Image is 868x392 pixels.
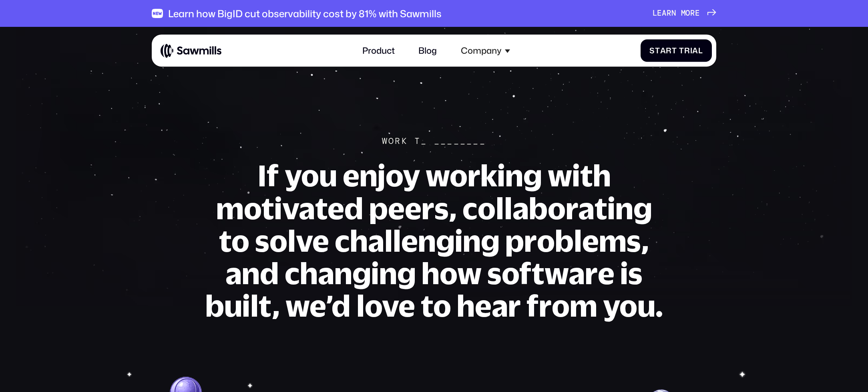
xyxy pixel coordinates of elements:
div: Learn how BigID cut observability cost by 81% with Sawmills [168,8,442,19]
span: m [681,9,686,18]
div: Work t_ ________ [382,136,486,146]
a: Blog [412,39,444,63]
span: r [684,46,690,55]
span: r [667,9,671,18]
span: n [671,9,676,18]
span: a [662,9,667,18]
a: Learnmore [653,9,716,18]
div: Company [454,39,517,63]
span: l [698,46,703,55]
span: L [653,9,657,18]
span: r [666,46,672,55]
a: StartTrial [641,40,712,62]
span: r [690,9,695,18]
span: t [672,46,677,55]
span: e [657,9,662,18]
span: t [655,46,660,55]
span: a [660,46,666,55]
span: a [692,46,698,55]
span: S [649,46,655,55]
div: Company [461,45,502,56]
span: o [685,9,690,18]
h1: If you enjoy working with motivated peers, collaborating to solve challenging problems, and chang... [203,159,665,322]
span: i [690,46,693,55]
span: e [695,9,700,18]
a: Product [356,39,402,63]
span: T [679,46,684,55]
